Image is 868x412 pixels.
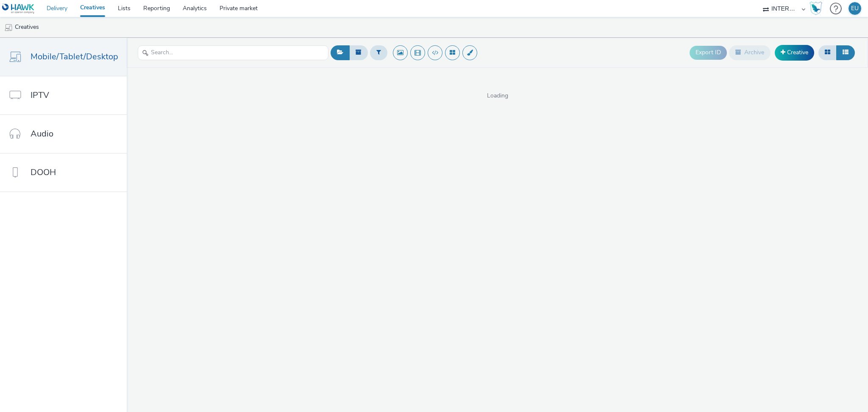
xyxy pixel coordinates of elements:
[810,2,826,15] a: Hawk Academy
[690,46,727,59] button: Export ID
[2,3,35,14] img: undefined Logo
[4,23,13,32] img: mobile
[31,166,56,178] span: DOOH
[775,45,814,60] a: Creative
[851,2,859,15] div: EU
[836,45,855,60] button: Table
[818,45,837,60] button: Grid
[31,89,49,101] span: IPTV
[810,2,822,15] img: Hawk Academy
[127,92,868,100] span: Loading
[31,128,53,140] span: Audio
[31,50,118,63] span: Mobile/Tablet/Desktop
[729,45,771,60] button: Archive
[138,45,328,60] input: Search...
